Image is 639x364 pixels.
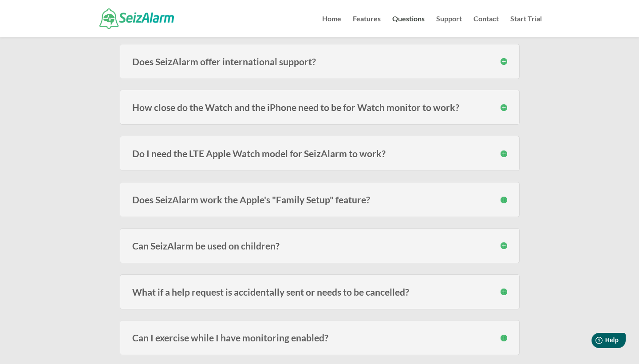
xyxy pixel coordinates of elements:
h3: How close do the Watch and the iPhone need to be for Watch monitor to work? [132,103,507,112]
a: Support [436,16,462,37]
h3: Can I exercise while I have monitoring enabled? [132,333,507,342]
h3: What if a help request is accidentally sent or needs to be cancelled? [132,287,507,297]
a: Start Trial [510,16,542,37]
iframe: Help widget launcher [560,329,629,354]
a: Features [353,16,381,37]
h3: Do I need the LTE Apple Watch model for SeizAlarm to work? [132,149,507,158]
a: Questions [392,16,425,37]
img: SeizAlarm [99,8,174,28]
a: Home [322,16,341,37]
a: Contact [473,16,499,37]
h3: Can SeizAlarm be used on children? [132,241,507,250]
h3: Does SeizAlarm offer international support? [132,57,507,66]
h3: Does SeizAlarm work the Apple's "Family Setup" feature? [132,195,507,204]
